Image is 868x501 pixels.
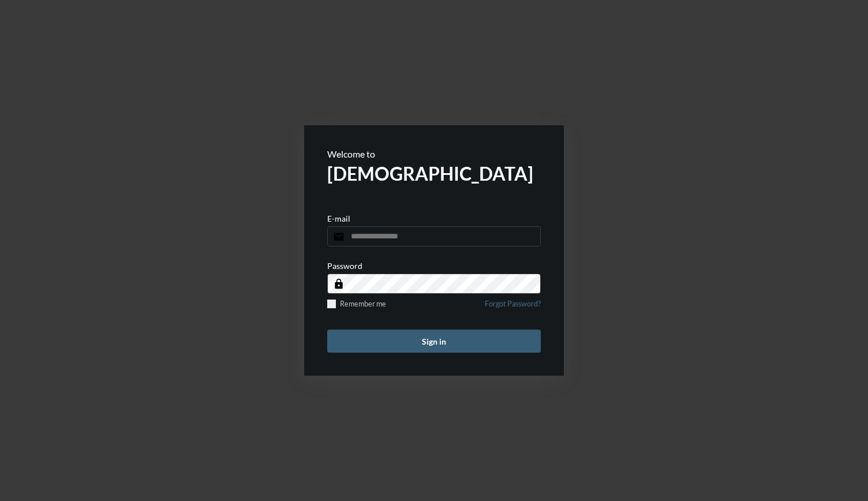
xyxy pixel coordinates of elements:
p: Welcome to [327,148,541,159]
a: Forgot Password? [485,300,541,315]
label: Remember me [327,300,386,308]
p: Password [327,261,362,271]
button: Sign in [327,330,541,353]
p: E-mail [327,214,350,223]
h2: [DEMOGRAPHIC_DATA] [327,162,541,185]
